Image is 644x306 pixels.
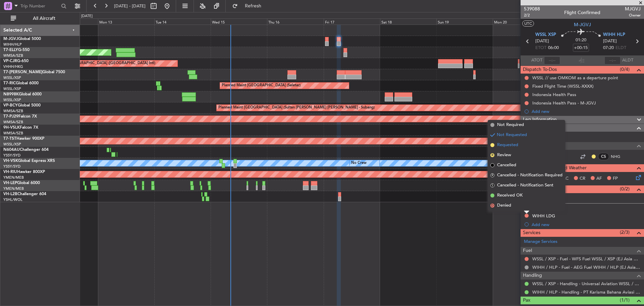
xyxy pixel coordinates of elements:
span: Not Required [497,122,524,128]
a: WIHH / HLP - Fuel - AEG Fuel WIHH / HLP (EJ Asia Only) [532,264,641,270]
span: (0/2) [620,185,630,192]
div: Fri 17 [324,18,380,25]
a: VH-LEPGlobal 6000 [3,181,40,185]
a: YSSY/SYD [3,164,20,169]
span: Denied [497,202,511,209]
span: Not Requested [497,132,527,138]
button: UTC [522,20,534,27]
a: WSSL / XSP - Handling - Universal Aviation WSSL / XSP [532,281,641,287]
span: Cancelled - Notification Required [497,172,562,179]
div: Flight Confirmed [564,9,600,16]
span: WIHH HLP [603,32,625,38]
a: WSSL / XSP - Fuel - WFS Fuel WSSL / XSP (EJ Asia Only) [532,256,641,262]
div: Thu 16 [267,18,323,25]
span: VP-BCY [3,103,18,107]
div: Planned Maint [GEOGRAPHIC_DATA] (Sultan [PERSON_NAME] [PERSON_NAME] - Subang) [218,103,375,113]
div: Fixed Flight Time (WSSL-XXXX) [532,83,594,89]
a: VH-RIUHawker 800XP [3,170,45,174]
span: VH-LEP [3,181,17,185]
a: VH-L2BChallenger 604 [3,192,46,196]
span: 06:00 [548,45,559,51]
input: --:-- [544,56,560,64]
a: WMSA/SZB [3,120,23,125]
a: WIHH / HLP - Handling - PT Karisma Bahana Aviasi WIHH / HLP [532,289,641,295]
span: Received OK [497,192,523,199]
span: ATOT [531,57,542,64]
span: T7-RIC [3,81,16,85]
span: MJGVJ [625,5,641,12]
span: Cancelled [497,162,516,169]
span: [DATE] [535,38,549,45]
span: ELDT [615,45,626,51]
span: (0/4) [620,66,630,73]
span: CR [580,175,585,182]
span: T7-PJ29 [3,115,18,119]
a: VHHH/HKG [3,64,23,69]
span: Fuel [523,247,532,255]
a: T7-TSTHawker 900XP [3,137,44,141]
a: WMSA/SZB [3,108,23,114]
div: WSSL // use OMKOM as a departure point [532,75,618,81]
div: Planned Maint [GEOGRAPHIC_DATA] (Seletar) [222,81,301,91]
span: 2/2 [524,12,540,18]
div: Indonesia Health Pass [532,92,576,97]
div: Add new [532,108,641,114]
button: All Aircraft [7,13,73,24]
span: S [490,183,494,187]
span: AF [596,175,602,182]
a: VP-BCYGlobal 5000 [3,103,41,107]
span: R [490,153,494,157]
a: T7-[PERSON_NAME]Global 7500 [3,70,65,74]
span: [DATE] [603,38,617,45]
a: Manage Services [524,238,557,245]
span: R [490,173,494,177]
button: Refresh [229,1,269,11]
span: [DATE] - [DATE] [114,3,146,9]
div: Indonesia Health Pass - M-JGVJ [532,100,596,106]
div: Add new [532,222,641,227]
span: WSSL XSP [535,32,556,38]
span: ALDT [622,57,633,64]
a: WSSL/XSP [3,142,21,147]
span: Requested [497,142,518,148]
div: No Crew [351,158,367,168]
div: Mon 13 [98,18,154,25]
span: VH-L2B [3,192,17,196]
a: VH-VSKGlobal Express XRS [3,159,55,163]
span: VH-RIU [3,170,17,174]
span: VH-VSK [3,159,18,163]
a: VP-CJRG-650 [3,59,29,63]
a: WSSL/XSP [3,97,21,102]
span: T7-TST [3,137,16,141]
a: YSHL/WOL [3,197,22,202]
span: (1/1) [620,297,630,304]
span: D [490,204,494,208]
a: WMSA/SZB [3,131,23,136]
a: YMEN/MEB [3,175,24,180]
a: NHG [611,154,626,160]
a: T7-ELLYG-550 [3,48,30,52]
span: N8998K [3,92,19,96]
span: Refresh [239,4,267,8]
span: Dispatch To-Dos [523,66,557,74]
span: Review [497,152,511,159]
div: Wed 15 [211,18,267,25]
input: Trip Number [20,1,59,11]
span: M-JGVJ [3,37,18,41]
div: WIHH LDG [532,213,555,219]
a: WMSA/SZB [3,53,23,58]
span: M-JGVJ [574,21,591,28]
span: 01:20 [576,37,586,44]
div: CS [598,153,609,160]
div: Sat 18 [380,18,436,25]
span: Services [523,229,540,237]
span: (2/3) [620,229,630,236]
span: ETOT [535,45,546,51]
a: YSSY/SYD [3,153,20,158]
a: WSSL/XSP [3,86,21,91]
div: Sun 19 [436,18,493,25]
a: WIHH/HLP [3,42,22,47]
span: VP-CJR [3,59,17,63]
a: T7-PJ29Falcon 7X [3,115,37,119]
div: Mon 20 [493,18,549,25]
